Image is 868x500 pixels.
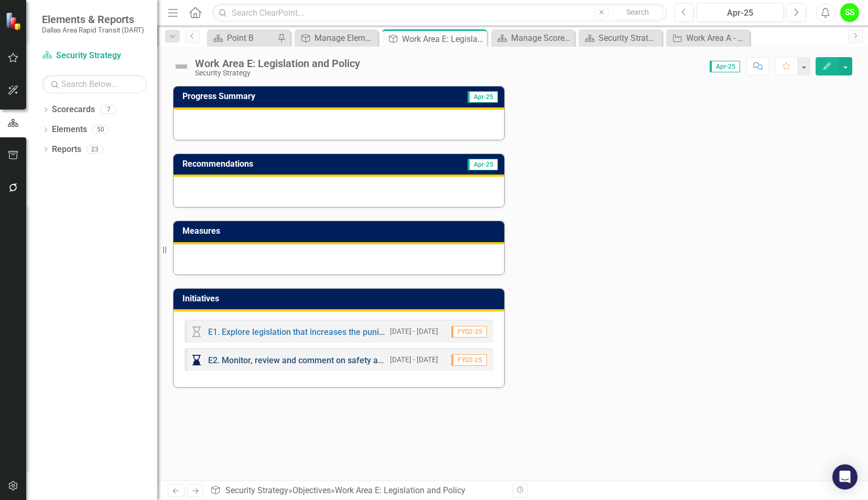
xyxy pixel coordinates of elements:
[335,485,465,495] div: Work Area E: Legislation and Policy
[390,327,438,336] small: [DATE] - [DATE]
[225,485,288,495] a: Security Strategy
[297,31,375,45] a: Manage Elements
[208,327,820,337] a: E1. Explore legislation that increases the punishment of any person who assaults or threatens an ...
[190,354,203,366] img: In Progress
[92,125,109,134] div: 50
[195,58,360,69] div: Work Area E: Legislation and Policy
[86,145,103,154] div: 23
[52,104,95,116] a: Scorecards
[494,31,572,45] a: Manage Scorecards
[173,58,190,75] img: Not Defined
[840,3,859,22] button: SS
[292,485,331,495] a: Objectives
[451,354,487,366] span: FYQ2-25
[182,294,499,303] h3: Initiatives
[390,355,438,365] small: [DATE] - [DATE]
[669,31,747,45] a: Work Area A - Staff Resources & Partnerships
[42,13,144,26] span: Elements & Reports
[468,91,498,103] span: Apr-25
[42,75,147,93] input: Search Below...
[42,26,144,34] small: Dallas Area Rapid Transit (DART)
[182,92,404,101] h3: Progress Summary
[210,485,505,497] div: » »
[697,3,784,22] button: Apr-25
[612,5,664,20] button: Search
[5,12,24,30] img: ClearPoint Strategy
[468,159,498,170] span: Apr-25
[710,61,740,72] span: Apr-25
[210,31,275,45] a: Point B
[599,31,659,45] div: Security Strategy
[626,8,649,16] span: Search
[182,159,402,169] h3: Recommendations
[42,50,147,62] a: Security Strategy
[227,31,275,45] div: Point B
[832,464,858,490] div: Open Intercom Messenger
[100,105,117,114] div: 7
[402,32,484,46] div: Work Area E: Legislation and Policy
[314,31,375,45] div: Manage Elements
[212,4,666,22] input: Search ClearPoint...
[190,325,203,338] img: Not Started
[195,69,360,77] div: Security Strategy
[686,31,747,45] div: Work Area A - Staff Resources & Partnerships
[511,31,572,45] div: Manage Scorecards
[700,7,780,19] div: Apr-25
[52,144,81,156] a: Reports
[581,31,659,45] a: Security Strategy
[182,226,499,236] h3: Measures
[451,326,487,338] span: FYQ2-25
[52,124,87,136] a: Elements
